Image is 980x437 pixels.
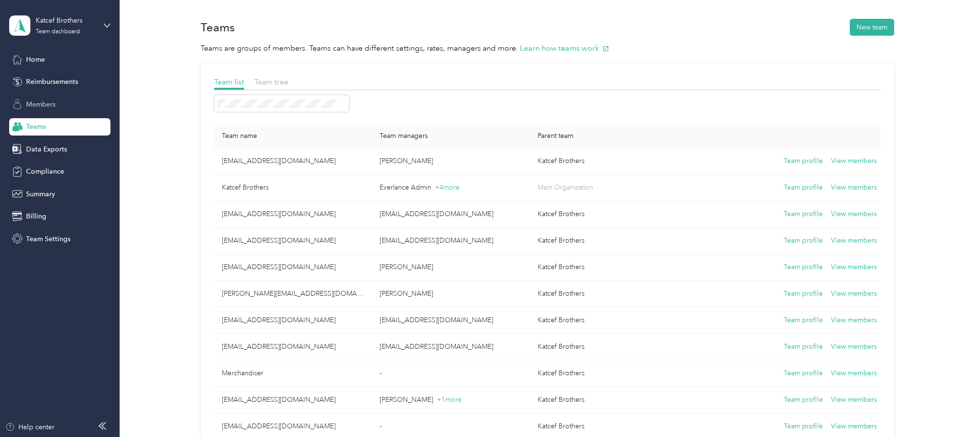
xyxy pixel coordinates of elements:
[214,148,372,175] td: sheffern@katcefbrothers.com
[437,396,462,404] span: + 1 more
[380,209,522,219] p: [EMAIL_ADDRESS][DOMAIN_NAME]
[784,235,823,246] button: Team profile
[435,183,460,191] span: + 4 more
[26,77,78,87] span: Reimbursements
[26,55,45,65] span: Home
[538,182,680,193] p: Main Organization
[784,156,823,166] button: Team profile
[36,29,80,35] div: Team dashboard
[26,122,46,132] span: Teams
[530,360,688,387] td: Katcef Brothers
[926,383,980,437] iframe: Everlance-gr Chat Button Frame
[784,395,823,405] button: Team profile
[380,288,522,299] p: [PERSON_NAME]
[831,209,877,219] button: View members
[201,22,235,32] h1: Teams
[380,369,381,377] span: -
[372,124,530,148] th: Team managers
[530,307,688,334] td: Katcef Brothers
[5,422,54,432] button: Help center
[831,288,877,299] button: View members
[530,228,688,254] td: Katcef Brothers
[784,288,823,299] button: Team profile
[372,360,530,387] td: -
[520,42,609,55] button: Learn how teams work
[831,182,877,193] button: View members
[254,77,288,86] span: Team tree
[380,315,522,326] p: [EMAIL_ADDRESS][DOMAIN_NAME]
[831,315,877,326] button: View members
[831,262,877,273] button: View members
[36,15,96,26] div: Katcef Brothers
[26,234,70,244] span: Team Settings
[850,19,894,36] button: New team
[214,228,372,254] td: gmartin@montgomeryeagle.com
[784,209,823,219] button: Team profile
[214,201,372,228] td: jwilliams@montgomeryeagle.com
[214,124,372,148] th: Team name
[214,387,372,413] td: jmcleod@capitaleagle.com
[26,99,55,109] span: Members
[26,144,67,154] span: Data Exports
[214,254,372,281] td: jhughes@katcefbrothers.com
[26,166,64,177] span: Compliance
[214,175,372,201] td: Katcef Brothers
[380,182,522,193] p: Everlance Admin
[530,124,688,148] th: Parent team
[831,395,877,405] button: View members
[530,334,688,360] td: Katcef Brothers
[380,262,522,273] p: [PERSON_NAME]
[784,421,823,432] button: Team profile
[530,254,688,281] td: Katcef Brothers
[214,360,372,387] td: Merchandiser
[214,307,372,334] td: ptimm@katcefbrothers.com
[784,341,823,352] button: Team profile
[530,281,688,307] td: Katcef Brothers
[26,211,46,221] span: Billing
[26,189,55,199] span: Summary
[831,156,877,166] button: View members
[530,201,688,228] td: Katcef Brothers
[784,368,823,379] button: Team profile
[530,387,688,413] td: Katcef Brothers
[214,281,372,307] td: tcoleman@katcefbrothers.com
[831,341,877,352] button: View members
[214,77,244,86] span: Team list
[380,395,522,405] p: [PERSON_NAME]
[831,368,877,379] button: View members
[201,42,894,55] p: Teams are groups of members. Teams can have different settings, rates, managers and more.
[530,148,688,175] td: Katcef Brothers
[784,315,823,326] button: Team profile
[380,156,522,166] p: [PERSON_NAME]
[530,175,688,201] td: Main Organization
[380,422,381,430] span: -
[784,262,823,273] button: Team profile
[831,421,877,432] button: View members
[380,341,522,352] p: [EMAIL_ADDRESS][DOMAIN_NAME]
[214,334,372,360] td: rlawrence@montgomeryeagle.com
[831,235,877,246] button: View members
[380,235,522,246] p: [EMAIL_ADDRESS][DOMAIN_NAME]
[784,182,823,193] button: Team profile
